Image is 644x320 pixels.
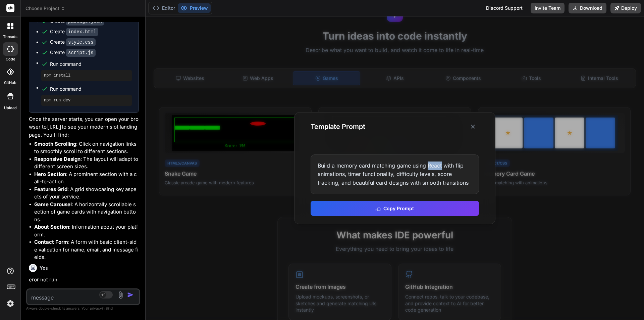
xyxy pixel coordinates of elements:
[34,201,139,224] li: : A horizontally scrollable section of game cards with navigation buttons.
[34,201,72,208] strong: Game Carousel
[29,276,139,284] p: eror not run
[127,291,134,298] img: icon
[50,39,96,46] div: Create
[34,171,139,186] li: : A prominent section with a call-to-action.
[50,49,96,56] div: Create
[34,223,139,238] li: : Information about your platform.
[50,61,132,67] span: Run command
[311,201,479,216] button: Copy Prompt
[34,141,76,147] strong: Smooth Scrolling
[610,3,641,13] button: Deploy
[50,86,132,92] span: Run command
[531,3,565,13] button: Invite Team
[90,306,102,310] span: privacy
[34,171,66,177] strong: Hero Section
[50,28,98,35] div: Create
[34,186,139,201] li: : A grid showcasing key aspects of your service.
[44,98,129,103] pre: npm run dev
[40,265,49,271] h6: You
[34,239,68,245] strong: Contact Form
[66,49,96,57] code: script.js
[34,238,139,261] li: : A form with basic client-side validation for name, email, and message fields.
[34,156,80,162] strong: Responsive Design
[311,154,479,194] div: Build a memory card matching game using React with flip animations, timer functionality, difficul...
[50,18,104,25] div: Create
[29,116,139,139] p: Once the server starts, you can open your browser to to see your modern slot landing page. You'll...
[26,305,140,312] p: Always double-check its answers. Your in Bind
[34,155,139,171] li: : The layout will adapt to different screen sizes.
[117,291,124,299] img: attachment
[66,38,96,46] code: style.css
[5,298,16,309] img: settings
[44,73,129,78] pre: npm install
[34,140,139,155] li: : Click on navigation links to smoothly scroll to different sections.
[6,56,15,62] label: code
[34,224,69,230] strong: About Section
[482,3,527,13] div: Discord Support
[150,3,178,13] button: Editor
[311,122,365,131] h3: Template Prompt
[3,34,17,40] label: threads
[66,28,98,36] code: index.html
[569,3,606,13] button: Download
[25,5,65,12] span: Choose Project
[4,105,17,111] label: Upload
[47,125,62,130] code: [URL]
[4,80,16,86] label: GitHub
[34,186,67,192] strong: Features Grid
[178,3,211,13] button: Preview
